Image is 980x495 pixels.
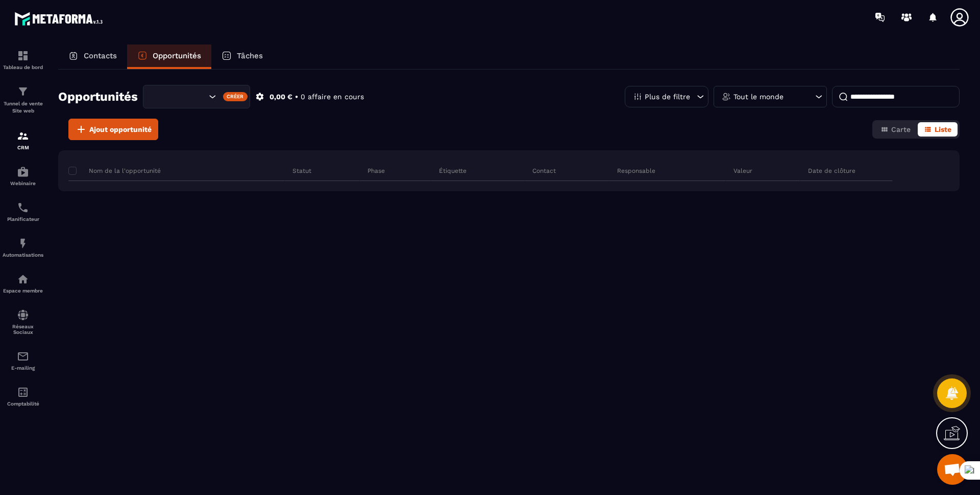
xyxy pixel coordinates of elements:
p: Comptabilité [3,401,43,407]
div: Mở cuộc trò chuyện [937,454,968,485]
p: Tâches [237,51,263,60]
span: Liste [935,125,951,133]
input: Search for option [152,91,206,102]
p: Valeur [733,167,752,175]
a: schedulerschedulerPlanificateur [3,194,43,230]
p: Planificateur [3,216,43,222]
a: Opportunités [127,44,211,69]
p: Réseaux Sociaux [3,324,43,335]
p: Contacts [84,51,117,60]
button: Ajout opportunité [68,119,158,140]
p: CRM [3,145,43,150]
a: formationformationTunnel de vente Site web [3,78,43,122]
img: formation [17,50,29,62]
img: accountant [17,386,29,398]
p: Opportunités [153,51,201,60]
img: email [17,350,29,363]
a: formationformationTableau de bord [3,42,43,78]
p: Responsable [617,167,655,175]
a: Tâches [211,44,273,69]
a: automationsautomationsWebinaire [3,158,43,194]
img: logo [14,9,106,28]
span: Ajout opportunité [89,124,152,134]
p: Nom de la l'opportunité [68,167,161,175]
p: E-mailing [3,365,43,371]
button: Carte [874,122,917,137]
p: Plus de filtre [645,93,690,100]
a: accountantaccountantComptabilité [3,378,43,414]
a: Contacts [58,44,127,69]
span: Carte [891,125,911,133]
p: Contact [532,167,556,175]
h2: Opportunités [58,86,138,107]
p: Webinaire [3,181,43,186]
a: automationsautomationsEspace membre [3,265,43,301]
a: emailemailE-mailing [3,343,43,378]
p: Statut [292,167,311,175]
img: automations [17,273,29,285]
p: 0,00 € [269,92,292,102]
p: Tout le monde [733,93,783,100]
a: social-networksocial-networkRéseaux Sociaux [3,301,43,343]
p: Automatisations [3,252,43,258]
img: automations [17,166,29,178]
p: 0 affaire en cours [301,92,364,102]
p: Tunnel de vente Site web [3,100,43,115]
p: Étiquette [439,167,467,175]
img: social-network [17,309,29,321]
img: formation [17,130,29,142]
a: formationformationCRM [3,122,43,158]
div: Créer [223,92,248,101]
a: automationsautomationsAutomatisations [3,230,43,265]
img: scheduler [17,201,29,214]
img: automations [17,237,29,250]
p: Espace membre [3,288,43,294]
button: Liste [918,122,958,137]
p: Phase [367,167,385,175]
div: Search for option [143,85,250,108]
p: • [295,92,298,102]
p: Tableau de bord [3,64,43,70]
img: formation [17,85,29,98]
p: Date de clôture [808,167,855,175]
